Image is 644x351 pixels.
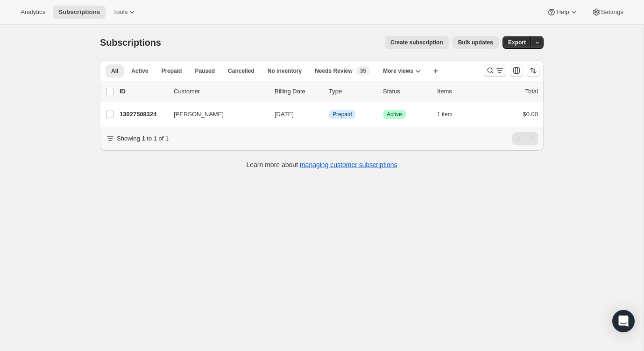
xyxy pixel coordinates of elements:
button: Search and filter results [484,64,506,77]
p: Customer [174,87,267,96]
span: No inventory [268,67,302,75]
button: Create new view [428,64,443,77]
span: Prepaid [161,67,182,75]
p: ID [120,87,166,96]
span: Subscriptions [58,8,100,16]
p: Showing 1 to 1 of 1 [117,134,169,143]
p: Status [383,87,430,96]
span: Cancelled [228,67,255,75]
a: managing customer subscriptions [300,161,397,168]
p: Total [525,87,538,96]
button: Export [502,36,531,49]
button: [PERSON_NAME] [168,107,262,122]
span: Paused [195,67,215,75]
span: $0.00 [523,111,538,118]
button: Settings [586,6,629,19]
span: 1 item [437,111,453,118]
span: More views [383,67,413,75]
span: Needs Review [315,67,353,75]
button: 1 item [437,108,463,121]
p: 13027508324 [120,110,166,119]
span: Settings [601,8,623,16]
span: [DATE] [275,111,294,118]
button: Subscriptions [53,6,106,19]
span: Active [131,67,148,75]
span: Bulk updates [458,39,493,46]
nav: Pagination [512,132,538,145]
p: Learn more about [247,160,397,169]
div: IDCustomerBilling DateTypeStatusItemsTotal [120,87,538,96]
span: Analytics [21,8,45,16]
span: Export [508,39,526,46]
span: Help [556,8,569,16]
span: Subscriptions [100,37,161,48]
button: Tools [107,6,142,19]
span: 35 [360,67,366,75]
button: Bulk updates [453,36,499,49]
div: Items [437,87,484,96]
span: Prepaid [333,111,352,118]
span: [PERSON_NAME] [174,110,224,119]
span: Create subscription [390,39,443,46]
p: Billing Date [275,87,321,96]
button: Help [541,6,584,19]
button: Sort the results [527,64,540,77]
button: Customize table column order and visibility [510,64,523,77]
span: Tools [113,8,127,16]
button: Analytics [15,6,51,19]
button: More views [377,64,426,77]
span: All [111,67,118,75]
span: Active [387,111,402,118]
button: Create subscription [385,36,449,49]
div: Type [329,87,375,96]
div: Open Intercom Messenger [612,310,635,332]
div: 13027508324[PERSON_NAME][DATE]InfoPrepaidSuccessActive1 item$0.00 [120,108,538,121]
